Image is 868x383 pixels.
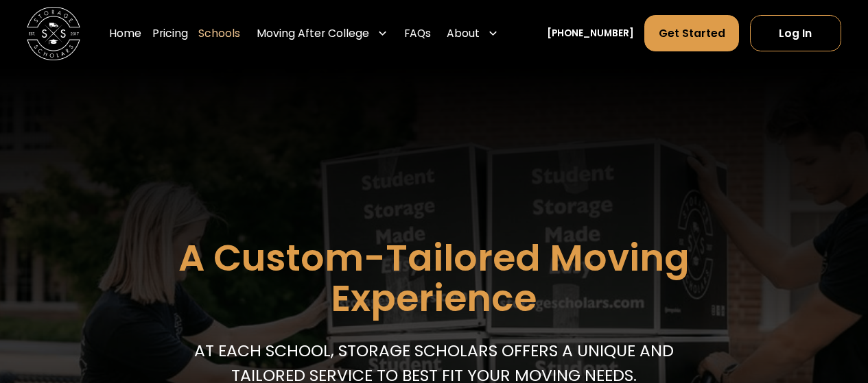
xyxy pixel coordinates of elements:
[152,15,188,53] a: Pricing
[257,25,369,41] div: Moving After College
[198,15,240,53] a: Schools
[447,25,480,41] div: About
[547,27,634,41] a: [PHONE_NUMBER]
[112,238,755,319] h1: A Custom-Tailored Moving Experience
[27,7,80,60] img: Storage Scholars main logo
[109,15,141,53] a: Home
[251,15,393,53] div: Moving After College
[441,15,504,53] div: About
[404,15,431,53] a: FAQs
[27,7,80,60] a: home
[644,15,739,51] a: Get Started
[750,15,841,51] a: Log In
